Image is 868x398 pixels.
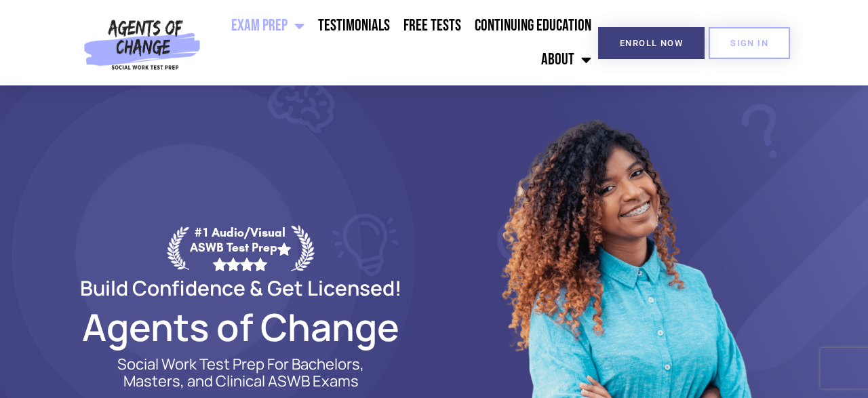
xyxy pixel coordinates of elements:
a: Enroll Now [598,27,705,59]
a: About [534,43,598,77]
a: Continuing Education [468,9,598,43]
h2: Build Confidence & Get Licensed! [47,278,434,298]
p: Social Work Test Prep For Bachelors, Masters, and Clinical ASWB Exams [102,356,380,390]
h2: Agents of Change [47,311,434,342]
a: Free Tests [397,9,468,43]
span: Enroll Now [620,39,683,47]
div: #1 Audio/Visual ASWB Test Prep [189,225,291,271]
a: Testimonials [311,9,397,43]
a: SIGN IN [709,27,790,59]
nav: Menu [206,9,598,77]
span: SIGN IN [730,39,768,47]
a: Exam Prep [224,9,311,43]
